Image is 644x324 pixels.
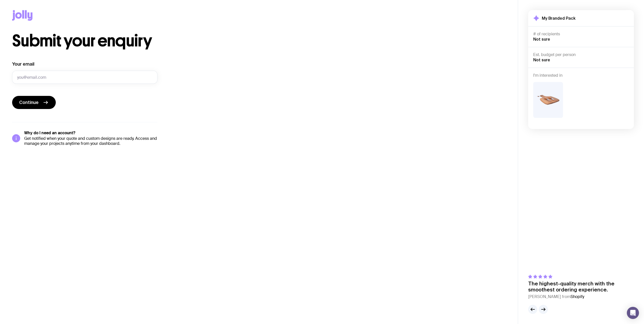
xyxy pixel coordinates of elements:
h4: Est. budget per person [533,52,629,57]
span: Shopify [571,294,584,299]
input: you@email.com [12,71,157,84]
h1: Submit your enquiry [12,33,182,49]
h4: # of recipients [533,32,629,37]
h5: Why do I need an account? [24,130,157,136]
button: Continue [12,96,56,109]
h2: My Branded Pack [542,16,576,21]
cite: [PERSON_NAME] from [528,294,634,300]
div: Open Intercom Messenger [627,307,639,319]
label: Your email [12,61,34,67]
p: The highest-quality merch with the smoothest ordering experience. [528,281,634,293]
span: Not sure [533,58,550,62]
span: Continue [19,99,39,105]
h4: I'm interested in [533,73,629,78]
span: Not sure [533,37,550,41]
p: Get notified when your quote and custom designs are ready. Access and manage your projects anytim... [24,136,157,146]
